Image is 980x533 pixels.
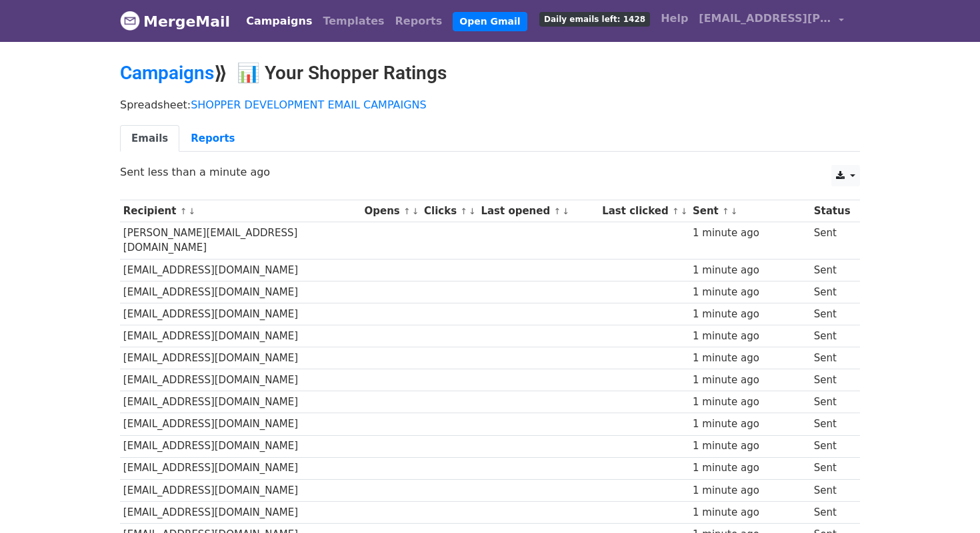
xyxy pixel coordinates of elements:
th: Last opened [478,200,599,222]
td: Sent [811,413,853,435]
a: ↓ [188,206,195,216]
a: Open Gmail [453,12,527,31]
th: Opens [361,200,421,222]
div: 1 minute ago [693,505,807,520]
td: [EMAIL_ADDRESS][DOMAIN_NAME] [120,303,361,325]
td: [EMAIL_ADDRESS][DOMAIN_NAME] [120,457,361,479]
a: ↑ [460,206,467,216]
a: ↑ [672,206,679,216]
div: 1 minute ago [693,460,807,476]
td: [EMAIL_ADDRESS][DOMAIN_NAME] [120,391,361,413]
div: 1 minute ago [693,285,807,300]
th: Recipient [120,200,361,222]
div: 1 minute ago [693,395,807,410]
a: ↑ [180,206,187,216]
a: Campaigns [241,8,317,35]
a: Reports [179,125,246,152]
a: ↑ [553,206,561,216]
a: MergeMail [120,7,230,35]
td: [PERSON_NAME][EMAIL_ADDRESS][DOMAIN_NAME] [120,222,361,260]
a: Help [655,5,693,32]
div: 1 minute ago [693,439,807,454]
a: SHOPPER DEVELOPMENT EMAIL CAMPAIGNS [191,98,427,111]
td: Sent [811,479,853,501]
th: Clicks [421,200,477,222]
div: 1 minute ago [693,329,807,344]
div: 1 minute ago [693,417,807,432]
div: 1 minute ago [693,483,807,498]
p: Sent less than a minute ago [120,165,860,179]
a: Campaigns [120,62,214,84]
td: [EMAIL_ADDRESS][DOMAIN_NAME] [120,369,361,391]
td: [EMAIL_ADDRESS][DOMAIN_NAME] [120,501,361,523]
a: Daily emails left: 1428 [534,5,655,32]
td: Sent [811,369,853,391]
td: [EMAIL_ADDRESS][DOMAIN_NAME] [120,347,361,369]
td: Sent [811,303,853,325]
a: ↓ [562,206,569,216]
a: ↓ [412,206,419,216]
td: Sent [811,391,853,413]
a: ↓ [469,206,476,216]
a: Templates [317,8,389,35]
a: [EMAIL_ADDRESS][PERSON_NAME][DOMAIN_NAME] [693,5,849,37]
a: ↑ [722,206,729,216]
td: [EMAIL_ADDRESS][DOMAIN_NAME] [120,325,361,347]
th: Status [811,200,853,222]
td: Sent [811,435,853,457]
a: ↓ [731,206,738,216]
span: [EMAIL_ADDRESS][PERSON_NAME][DOMAIN_NAME] [699,11,832,27]
div: 1 minute ago [693,373,807,388]
a: Reports [390,8,448,35]
td: [EMAIL_ADDRESS][DOMAIN_NAME] [120,413,361,435]
td: Sent [811,281,853,303]
td: Sent [811,347,853,369]
a: ↓ [681,206,688,216]
div: 1 minute ago [693,226,807,241]
a: Emails [120,125,179,152]
div: 1 minute ago [693,263,807,278]
p: Spreadsheet: [120,98,860,112]
h2: ⟫ 📊 Your Shopper Ratings [120,62,860,85]
td: Sent [811,259,853,281]
td: Sent [811,325,853,347]
img: MergeMail logo [120,11,140,31]
td: [EMAIL_ADDRESS][DOMAIN_NAME] [120,435,361,457]
td: Sent [811,222,853,260]
td: [EMAIL_ADDRESS][DOMAIN_NAME] [120,479,361,501]
td: Sent [811,457,853,479]
td: [EMAIL_ADDRESS][DOMAIN_NAME] [120,281,361,303]
div: 1 minute ago [693,351,807,366]
td: [EMAIL_ADDRESS][DOMAIN_NAME] [120,259,361,281]
th: Last clicked [599,200,689,222]
a: ↑ [403,206,411,216]
td: Sent [811,501,853,523]
span: Daily emails left: 1428 [539,12,650,27]
div: 1 minute ago [693,307,807,322]
th: Sent [689,200,811,222]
